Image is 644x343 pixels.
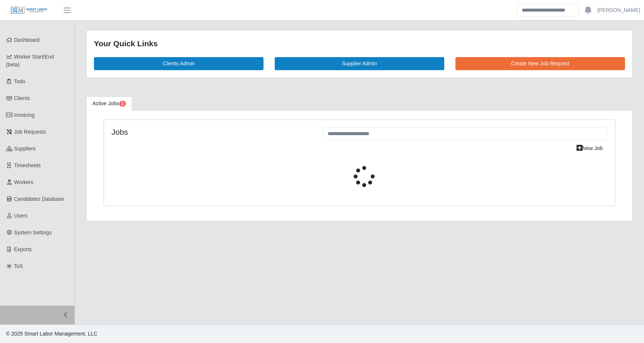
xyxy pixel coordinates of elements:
[111,127,312,137] h4: Jobs
[119,101,126,107] span: Pending Jobs
[275,57,444,70] a: Supplier Admin
[14,196,64,202] span: Candidates Database
[14,112,35,118] span: Invoicing
[597,6,640,14] a: [PERSON_NAME]
[455,57,625,70] a: Create New Job Request
[572,142,607,155] a: New Job
[6,54,54,68] span: Worker Start/End (beta)
[86,96,132,111] a: Active Jobs
[14,263,23,269] span: ToS
[94,57,263,70] a: Clients Admin
[14,246,32,252] span: Exports
[94,38,625,50] div: Your Quick Links
[14,37,40,43] span: Dashboard
[10,6,48,15] img: SLM Logo
[14,146,36,152] span: Suppliers
[517,4,579,17] input: Search
[14,230,52,236] span: System Settings
[14,78,25,84] span: Todo
[14,213,28,219] span: Users
[14,129,46,135] span: Job Requests
[14,95,30,101] span: Clients
[14,162,41,168] span: Timesheets
[14,179,34,185] span: Workers
[6,331,97,337] span: © 2025 Smart Labor Management, LLC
